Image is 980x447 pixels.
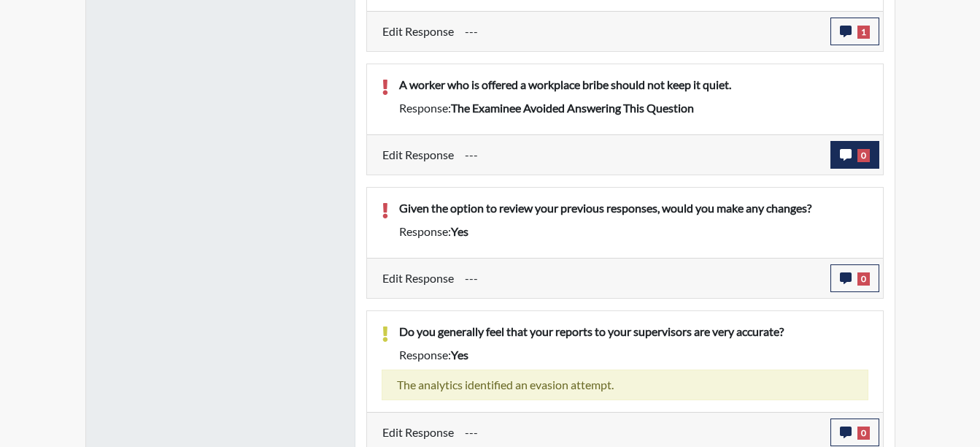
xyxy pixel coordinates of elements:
[388,346,879,364] div: Response:
[454,141,830,169] div: Update the test taker's response, the change might impact the score
[382,370,868,400] div: The analytics identified an evasion attempt.
[454,264,830,292] div: Update the test taker's response, the change might impact the score
[388,223,879,240] div: Response:
[451,224,468,238] span: yes
[399,76,868,93] p: A worker who is offered a workplace bribe should not keep it quiet.
[830,141,879,169] button: 0
[857,149,870,162] span: 0
[454,18,830,45] div: Update the test taker's response, the change might impact the score
[857,26,870,39] span: 1
[830,264,879,292] button: 0
[451,101,694,115] span: The examinee avoided answering this question
[399,199,868,217] p: Given the option to review your previous responses, would you make any changes?
[451,348,468,362] span: yes
[382,264,454,292] label: Edit Response
[388,99,879,117] div: Response:
[830,18,879,45] button: 1
[454,419,830,446] div: Update the test taker's response, the change might impact the score
[382,141,454,169] label: Edit Response
[857,427,870,440] span: 0
[382,18,454,45] label: Edit Response
[382,419,454,446] label: Edit Response
[830,419,879,446] button: 0
[399,323,868,340] p: Do you generally feel that your reports to your supervisors are very accurate?
[857,272,870,286] span: 0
